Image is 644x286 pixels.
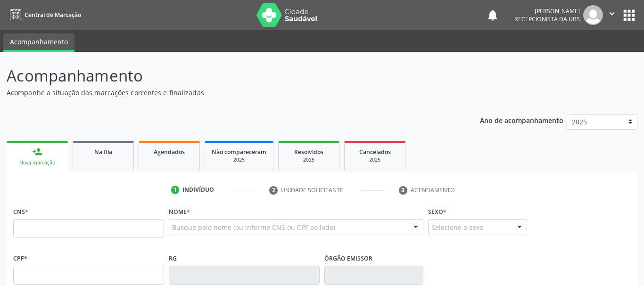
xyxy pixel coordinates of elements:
div: 2025 [212,156,266,163]
a: Acompanhamento [3,33,74,52]
span: Selecione o sexo [431,222,483,232]
span: Central de Marcação [25,11,81,19]
div: 2025 [351,156,398,163]
span: Cancelados [359,148,391,156]
span: Na fila [94,148,112,156]
button:  [603,5,621,25]
button: notifications [486,8,499,22]
span: Resolvidos [294,148,323,156]
img: img [583,5,603,25]
i:  [607,8,617,19]
p: Acompanhamento [7,64,448,88]
span: Agendados [154,148,185,156]
div: 2025 [285,156,332,163]
label: Sexo [428,204,446,219]
label: RG [169,251,177,266]
div: person_add [32,147,42,157]
p: Acompanhe a situação das marcações correntes e finalizadas [7,88,448,98]
p: Ano de acompanhamento [480,114,563,126]
span: Busque pelo nome (ou informe CNS ou CPF ao lado) [172,222,335,232]
label: Nome [169,204,190,219]
label: Órgão emissor [324,251,372,266]
a: Central de Marcação [7,7,81,23]
div: Nova marcação [13,159,61,166]
label: CNS [13,204,28,219]
div: [PERSON_NAME] [514,7,580,15]
button: apps [621,7,637,24]
span: Não compareceram [212,148,266,156]
span: Recepcionista da UBS [514,15,580,23]
div: Indivíduo [182,186,214,194]
div: 1 [171,186,180,194]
